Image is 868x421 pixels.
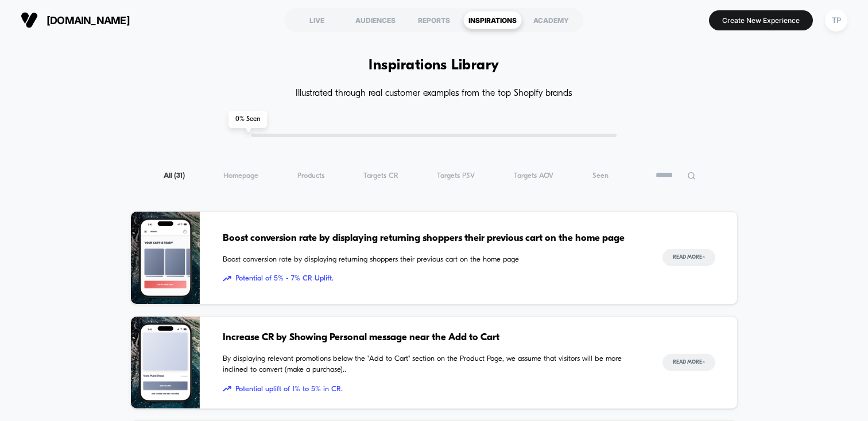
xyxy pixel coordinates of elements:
[223,231,640,246] span: Boost conversion rate by displaying returning shoppers their previous cart on the home page
[131,212,200,304] img: Boost conversion rate by displaying returning shoppers their previous cart on the home page
[228,111,267,128] span: 0 % Seen
[21,11,38,29] img: Visually logo
[463,11,522,29] div: INSPIRATIONS
[288,11,346,29] div: LIVE
[363,171,398,180] span: Targets CR
[346,11,405,29] div: AUDIENCES
[223,171,258,180] span: Homepage
[825,9,847,32] div: TP
[174,172,185,180] span: ( 31 )
[46,14,130,26] span: [DOMAIN_NAME]
[223,330,640,345] span: Increase CR by Showing Personal message near the Add to Cart
[297,171,324,180] span: Products
[164,171,185,180] span: All
[130,88,738,99] h4: Illustrated through real customer examples from the top Shopify brands
[369,57,499,74] h1: Inspirations Library
[514,171,553,180] span: Targets AOV
[223,384,640,395] span: Potential uplift of 1% to 5% in CR.
[17,11,133,29] button: [DOMAIN_NAME]
[522,11,580,29] div: ACADEMY
[405,11,463,29] div: REPORTS
[662,249,715,266] button: Read More>
[131,317,200,409] img: By displaying relevant promotions below the "Add to Cart" section on the Product Page, we assume ...
[223,254,640,266] span: Boost conversion rate by displaying returning shoppers their previous cart on the home page
[223,353,640,376] span: By displaying relevant promotions below the "Add to Cart" section on the Product Page, we assume ...
[437,171,475,180] span: Targets PSV
[592,171,609,180] span: Seen
[223,273,640,284] span: Potential of 5% - 7% CR Uplift.
[662,354,715,371] button: Read More>
[709,10,813,30] button: Create New Experience
[821,9,851,32] button: TP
